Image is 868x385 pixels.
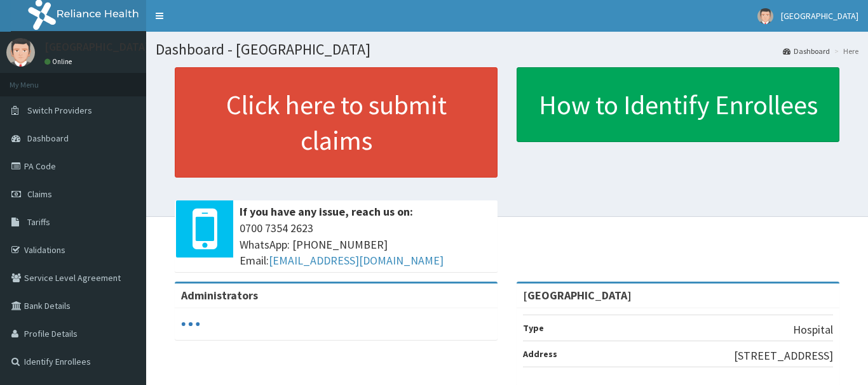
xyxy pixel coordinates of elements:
span: 0700 7354 2623 WhatsApp: [PHONE_NUMBER] Email: [240,220,491,269]
p: [STREET_ADDRESS] [734,348,833,364]
a: Online [44,57,75,66]
img: User Image [757,8,773,24]
li: Here [831,46,858,56]
p: [GEOGRAPHIC_DATA] [44,41,149,53]
span: Dashboard [27,133,69,144]
b: Administrators [181,288,258,303]
a: [EMAIL_ADDRESS][DOMAIN_NAME] [269,253,444,268]
strong: [GEOGRAPHIC_DATA] [523,288,632,303]
b: If you have any issue, reach us on: [240,204,413,219]
span: [GEOGRAPHIC_DATA] [781,10,858,22]
span: Switch Providers [27,105,92,116]
svg: audio-loading [181,315,200,334]
span: Claims [27,188,52,200]
b: Address [523,348,557,360]
span: Tariffs [27,216,50,228]
a: Click here to submit claims [175,67,498,178]
a: Dashboard [783,46,830,56]
img: User Image [6,38,35,67]
b: Type [523,322,544,334]
h1: Dashboard - [GEOGRAPHIC_DATA] [156,41,858,58]
a: How to Identify Enrollees [517,67,839,142]
p: Hospital [793,322,833,338]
